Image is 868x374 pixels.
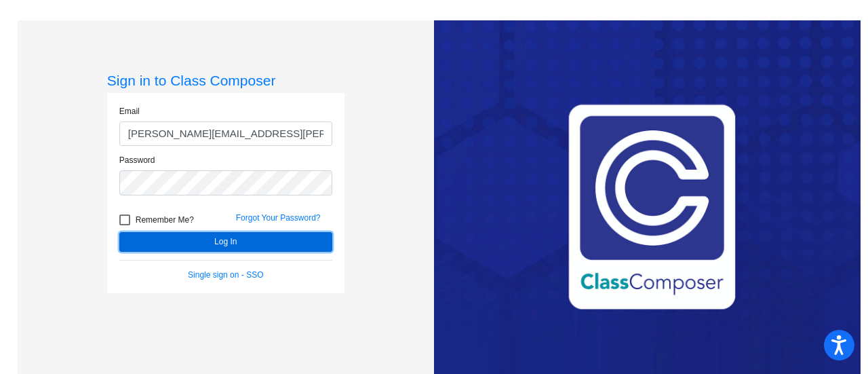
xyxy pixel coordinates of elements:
label: Email [119,105,140,117]
a: Single sign on - SSO [188,270,263,280]
label: Password [119,154,155,166]
button: Log In [119,232,332,252]
a: Forgot Your Password? [236,213,321,223]
span: Remember Me? [136,212,194,228]
h3: Sign in to Class Composer [107,72,344,89]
